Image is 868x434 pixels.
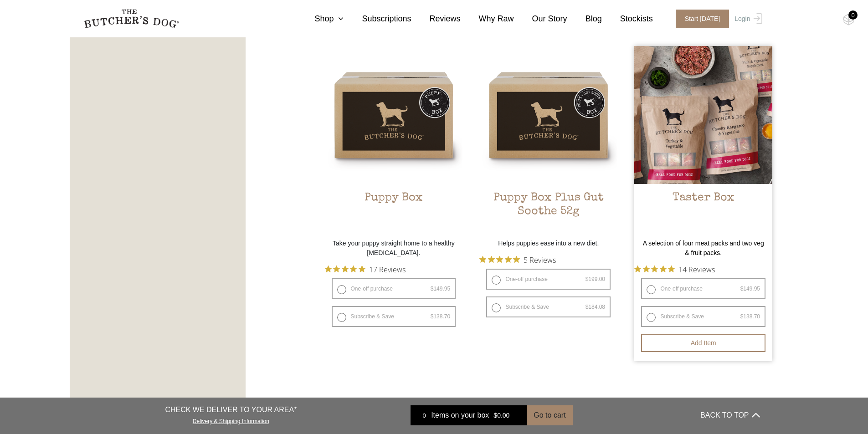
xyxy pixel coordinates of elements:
a: Puppy Box Plus Gut Soothe 52gPuppy Box Plus Gut Soothe 52g [479,46,617,234]
label: Subscribe & Save [486,296,611,317]
p: A selection of four meat packs and two veg & fruit packs. [634,239,772,258]
a: 0 Items on your box $0.00 [411,405,527,425]
span: $ [431,313,434,320]
span: $ [740,286,744,292]
img: Puppy Box Plus Gut Soothe 52g [479,46,617,184]
a: Puppy BoxPuppy Box [325,46,463,234]
a: Start [DATE] [667,10,733,28]
span: $ [493,412,497,419]
div: 0 [848,10,858,20]
a: Login [732,10,762,28]
bdi: 184.08 [586,304,605,310]
a: Subscriptions [344,13,411,25]
button: Add item [641,334,765,352]
label: One-off purchase [486,269,611,290]
a: Stockists [602,13,653,25]
span: Items on your box [431,410,489,421]
bdi: 149.95 [431,286,450,292]
button: BACK TO TOP [700,404,760,426]
a: Shop [296,13,344,25]
a: Our Story [514,13,567,25]
a: Delivery & Shipping Information [193,416,269,424]
span: Start [DATE] [676,10,729,28]
span: 5 Reviews [524,253,556,266]
bdi: 149.95 [740,286,760,292]
div: 0 [417,411,431,420]
p: Helps puppies ease into a new diet. [479,239,617,248]
bdi: 0.00 [493,412,509,419]
p: CHECK WE DELIVER TO YOUR AREA* [165,404,297,415]
bdi: 138.70 [431,313,450,320]
span: 17 Reviews [369,262,406,276]
a: Reviews [411,13,461,25]
label: Subscribe & Save [332,306,456,327]
h2: Puppy Box [325,191,463,234]
label: One-off purchase [332,278,456,299]
button: Rated 4.8 out of 5 stars from 5 reviews. Jump to reviews. [479,253,556,266]
button: Go to cart [527,405,572,425]
p: Take your puppy straight home to a healthy [MEDICAL_DATA]. [325,239,463,258]
span: $ [740,313,744,320]
img: TBD_Cart-Empty.png [843,14,854,26]
a: Taster Box [634,46,772,234]
span: 14 Reviews [678,262,715,276]
label: One-off purchase [641,278,765,299]
button: Rated 5 out of 5 stars from 17 reviews. Jump to reviews. [325,262,406,276]
bdi: 199.00 [586,276,605,282]
span: $ [586,304,589,310]
button: Rated 4.9 out of 5 stars from 14 reviews. Jump to reviews. [634,262,715,276]
img: Puppy Box [325,46,463,184]
h2: Puppy Box Plus Gut Soothe 52g [479,191,617,234]
label: Subscribe & Save [641,306,765,327]
span: $ [586,276,589,282]
a: Why Raw [461,13,514,25]
span: $ [431,286,434,292]
bdi: 138.70 [740,313,760,320]
h2: Taster Box [634,191,772,234]
a: Blog [567,13,602,25]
